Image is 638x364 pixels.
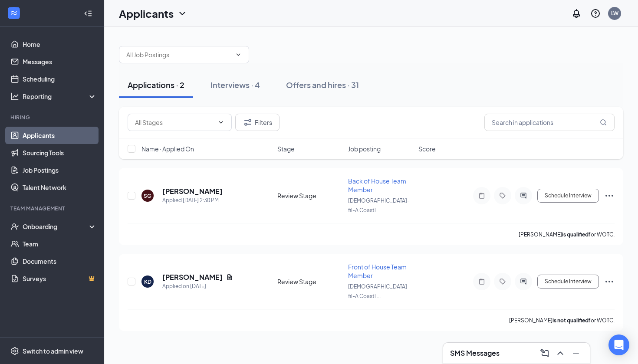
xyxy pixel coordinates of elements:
svg: Minimize [571,348,581,358]
svg: ChevronDown [177,8,187,19]
span: Score [418,144,436,153]
a: Job Postings [23,161,97,179]
h5: [PERSON_NAME] [162,272,223,282]
div: Review Stage [277,277,343,286]
p: [PERSON_NAME] for WOTC. [519,231,615,238]
span: Name · Applied On [141,144,194,153]
h5: [PERSON_NAME] [162,187,223,196]
span: Stage [277,144,295,153]
svg: ChevronDown [235,51,242,58]
svg: Notifications [571,8,582,19]
span: Back of House Team Member [348,177,406,193]
svg: ActiveChat [518,192,529,199]
svg: Note [477,278,487,285]
div: Review Stage [277,191,343,200]
button: Filter Filters [235,114,280,131]
svg: Ellipses [604,276,615,287]
button: Minimize [569,346,583,360]
a: Talent Network [23,179,97,196]
svg: Filter [243,117,253,128]
div: Offers and hires · 31 [286,79,359,90]
input: All Job Postings [126,50,231,59]
h3: SMS Messages [450,348,500,358]
svg: Document [226,274,233,281]
svg: Tag [497,192,508,199]
svg: Tag [497,278,508,285]
svg: ComposeMessage [539,348,550,358]
button: Schedule Interview [537,189,599,203]
b: is not qualified [552,317,589,324]
b: is qualified [562,231,589,238]
svg: MagnifyingGlass [600,119,607,126]
div: Team Management [10,205,95,212]
span: Front of House Team Member [348,263,407,279]
a: Messages [23,53,97,70]
svg: Analysis [10,92,19,101]
a: Home [23,36,97,53]
a: Documents [23,253,97,270]
svg: UserCheck [10,222,19,231]
svg: ActiveChat [518,278,529,285]
input: Search in applications [484,114,615,131]
span: Job posting [348,144,381,153]
svg: ChevronDown [217,119,224,126]
svg: ChevronUp [555,348,566,358]
span: [DEMOGRAPHIC_DATA]-fil-A Coastl ... [348,197,410,213]
div: Reporting [23,92,97,101]
div: Hiring [10,114,95,121]
a: SurveysCrown [23,270,97,287]
svg: Collapse [84,9,92,18]
input: All Stages [135,118,214,127]
div: Interviews · 4 [210,79,260,90]
svg: WorkstreamLogo [10,9,18,17]
a: Scheduling [23,70,97,88]
button: Schedule Interview [537,275,599,289]
div: KD [144,278,151,285]
div: LW [611,10,618,17]
div: Switch to admin view [23,347,83,355]
h1: Applicants [119,6,174,21]
div: Open Intercom Messenger [608,334,629,355]
a: Applicants [23,127,97,144]
div: Applied [DATE] 2:30 PM [162,196,223,205]
div: SG [144,192,151,200]
a: Team [23,235,97,253]
span: [DEMOGRAPHIC_DATA]-fil-A Coastl ... [348,283,410,299]
div: Applications · 2 [128,79,184,90]
div: Applied on [DATE] [162,282,233,291]
svg: Settings [10,347,19,355]
button: ComposeMessage [538,346,552,360]
a: Sourcing Tools [23,144,97,161]
svg: Ellipses [604,190,615,201]
svg: Note [477,192,487,199]
div: Onboarding [23,222,89,231]
button: ChevronUp [553,346,567,360]
svg: QuestionInfo [590,8,601,19]
p: [PERSON_NAME] for WOTC. [509,317,615,324]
